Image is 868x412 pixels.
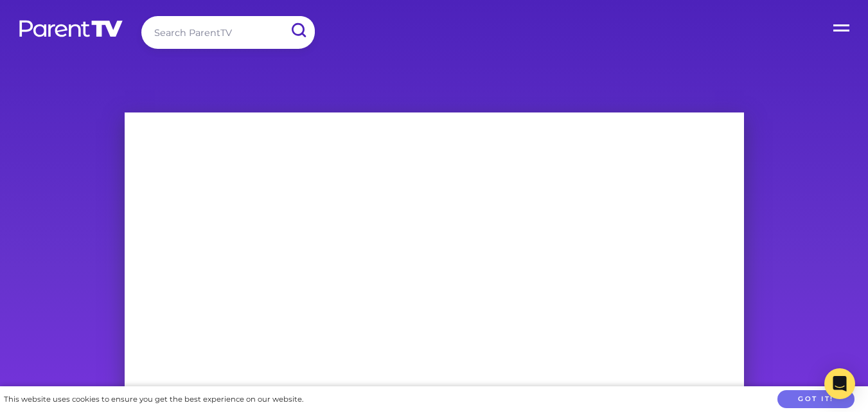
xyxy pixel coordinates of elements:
[18,19,124,38] img: parenttv-logo-white.4c85aaf.svg
[281,16,315,45] input: Submit
[824,368,855,399] div: Open Intercom Messenger
[4,393,303,406] div: This website uses cookies to ensure you get the best experience on our website.
[777,390,855,409] button: Got it!
[141,16,315,49] input: Search ParentTV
